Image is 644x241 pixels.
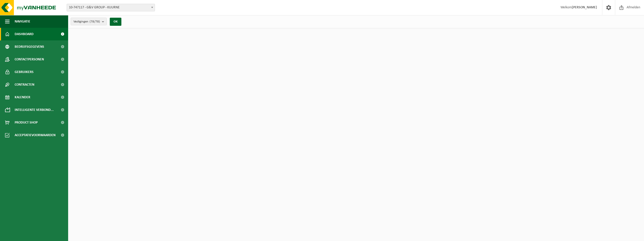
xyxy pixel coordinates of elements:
span: Contactpersonen [15,53,44,66]
span: 10-747117 - G&V GROUP - KUURNE [67,4,155,11]
span: Gebruikers [15,66,34,78]
button: Vestigingen(78/78) [71,18,107,25]
span: 10-747117 - G&V GROUP - KUURNE [67,4,155,11]
span: Contracten [15,78,34,91]
span: Dashboard [15,28,34,40]
span: Vestigingen [73,18,100,26]
span: Navigatie [15,15,30,28]
count: (78/78) [90,20,100,23]
strong: [PERSON_NAME] [572,6,597,9]
span: Kalender [15,91,30,104]
button: OK [110,18,121,26]
span: Product Shop [15,116,38,129]
span: Acceptatievoorwaarden [15,129,56,141]
span: Intelligente verbond... [15,104,54,116]
span: Bedrijfsgegevens [15,40,44,53]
